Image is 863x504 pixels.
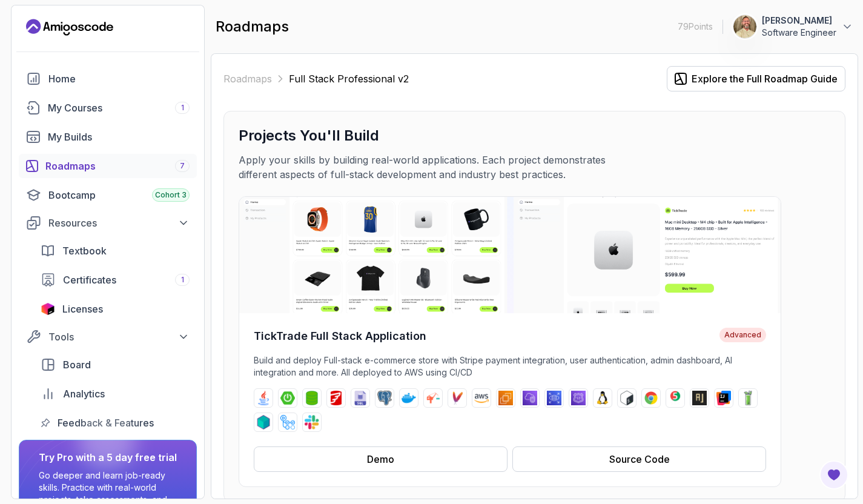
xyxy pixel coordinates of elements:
[609,452,670,466] div: Source Code
[19,212,197,234] button: Resources
[62,302,103,316] span: Licenses
[289,71,409,86] p: Full Stack Professional v2
[48,101,190,115] div: My Courses
[41,303,55,315] img: jetbrains icon
[426,391,440,405] img: jib logo
[48,330,190,344] div: Tools
[180,161,185,171] span: 7
[762,27,836,39] p: Software Engineer
[716,391,731,405] img: intellij logo
[667,66,845,91] button: Explore the Full Roadmap Guide
[58,416,154,430] span: Feedback & Features
[239,126,830,145] h3: Projects You'll Build
[329,391,343,405] img: flyway logo
[48,216,190,230] div: Resources
[733,15,756,38] img: user profile image
[402,391,416,405] img: docker logo
[762,15,836,27] p: [PERSON_NAME]
[33,353,197,377] a: board
[223,71,272,86] a: Roadmaps
[19,67,197,91] a: home
[498,391,513,405] img: ec2 logo
[26,18,113,37] a: Landing page
[63,273,116,287] span: Certificates
[367,452,394,466] div: Demo
[571,391,586,405] img: route53 logo
[239,197,781,313] img: TickTrade Full Stack Application
[181,275,184,285] span: 1
[33,268,197,292] a: certificates
[33,382,197,406] a: analytics
[181,103,184,113] span: 1
[280,415,295,429] img: github-actions logo
[19,326,197,348] button: Tools
[48,130,190,144] div: My Builds
[45,159,190,173] div: Roadmaps
[254,446,508,472] button: Demo
[216,17,289,36] h2: roadmaps
[63,386,105,401] span: Analytics
[19,96,197,120] a: courses
[305,391,319,405] img: spring-data-jpa logo
[353,391,368,405] img: sql logo
[819,460,848,489] button: Open Feedback Button
[644,391,658,405] img: chrome logo
[33,411,197,435] a: feedback
[523,391,537,405] img: vpc logo
[63,357,91,372] span: Board
[741,391,755,405] img: mockito logo
[305,415,319,429] img: slack logo
[48,188,190,202] div: Bootcamp
[19,125,197,149] a: builds
[256,415,271,429] img: testcontainers logo
[620,391,634,405] img: bash logo
[377,391,392,405] img: postgres logo
[239,153,646,182] p: Apply your skills by building real-world applications. Each project demonstrates different aspect...
[733,15,853,39] button: user profile image[PERSON_NAME]Software Engineer
[668,391,683,405] img: junit logo
[19,183,197,207] a: bootcamp
[512,446,766,472] button: Source Code
[678,21,713,33] p: 79 Points
[48,71,190,86] div: Home
[450,391,465,405] img: maven logo
[254,354,766,379] p: Build and deploy Full-stack e-commerce store with Stripe payment integration, user authentication...
[692,391,707,405] img: assertj logo
[719,328,766,342] span: Advanced
[280,391,295,405] img: spring-boot logo
[155,190,187,200] span: Cohort 3
[254,328,426,345] h4: TickTrade Full Stack Application
[547,391,561,405] img: rds logo
[33,239,197,263] a: textbook
[256,391,271,405] img: java logo
[595,391,610,405] img: linux logo
[33,297,197,321] a: licenses
[62,244,107,258] span: Textbook
[692,71,838,86] div: Explore the Full Roadmap Guide
[474,391,489,405] img: aws logo
[19,154,197,178] a: roadmaps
